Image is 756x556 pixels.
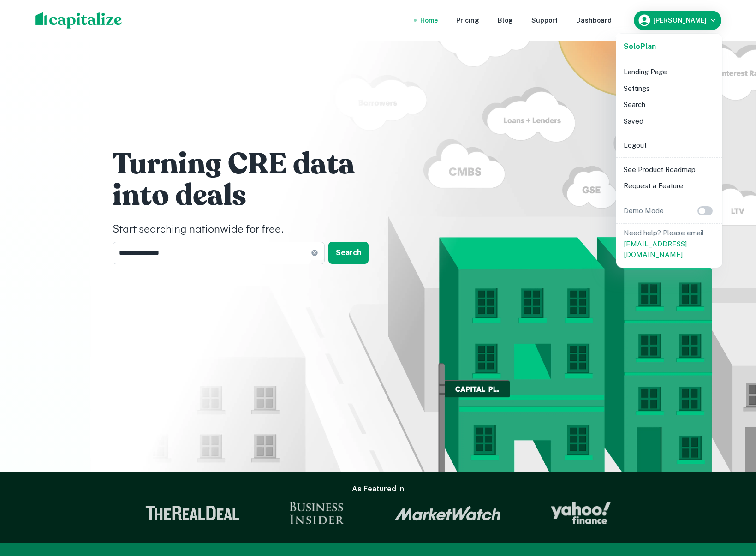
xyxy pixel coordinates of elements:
strong: Solo Plan [624,42,656,51]
p: Demo Mode [620,205,667,216]
li: Logout [620,137,719,154]
li: Settings [620,80,719,97]
li: Landing Page [620,64,719,80]
a: [EMAIL_ADDRESS][DOMAIN_NAME] [624,240,687,259]
li: Search [620,96,719,113]
li: See Product Roadmap [620,161,719,178]
p: Need help? Please email [624,227,715,260]
li: Saved [620,113,719,130]
iframe: Chat Widget [710,453,756,497]
li: Request a Feature [620,178,719,194]
a: SoloPlan [624,41,656,52]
